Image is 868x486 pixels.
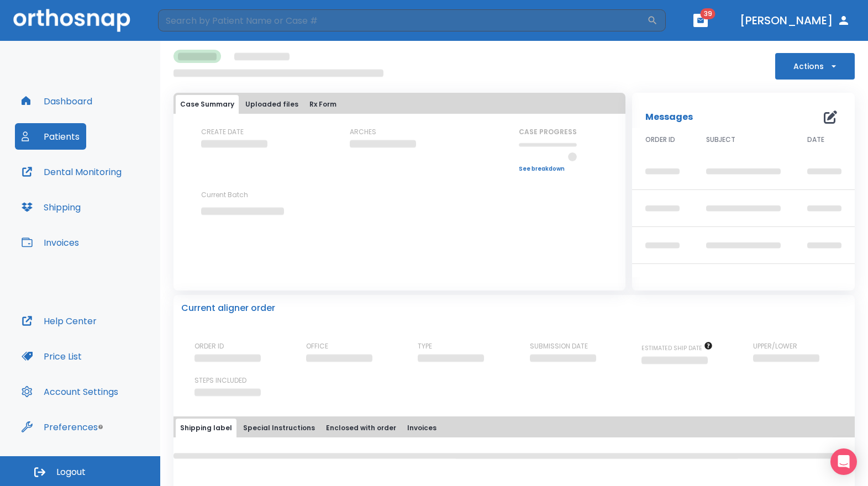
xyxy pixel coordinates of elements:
button: Shipping label [176,419,236,437]
span: SUBJECT [706,135,735,145]
button: Uploaded files [241,95,303,114]
p: SUBMISSION DATE [530,341,588,351]
p: OFFICE [306,341,328,351]
span: The date will be available after approving treatment plan [641,344,713,352]
p: Current Batch [201,190,301,200]
span: 39 [701,8,716,19]
img: Orthosnap [13,9,130,31]
button: [PERSON_NAME] [735,10,855,30]
button: Dental Monitoring [15,159,128,185]
span: ORDER ID [645,135,675,145]
span: Logout [56,466,86,478]
button: Price List [15,343,88,369]
button: Enclosed with order [322,419,401,437]
button: Help Center [15,308,103,334]
div: tabs [176,419,853,437]
button: Rx Form [305,95,341,114]
p: ARCHES [350,127,376,137]
p: CASE PROGRESS [519,127,577,137]
input: Search by Patient Name or Case # [158,9,647,31]
p: STEPS INCLUDED [194,376,246,385]
span: DATE [807,135,824,145]
p: CREATE DATE [201,127,244,137]
button: Invoices [403,419,441,437]
p: Messages [645,110,693,124]
button: Account Settings [15,378,125,405]
div: Tooltip anchor [96,422,106,432]
p: ORDER ID [194,341,224,351]
button: Shipping [15,194,87,220]
button: Patients [15,123,86,150]
button: Case Summary [176,95,239,114]
div: tabs [176,95,623,114]
button: Invoices [15,229,86,256]
button: Special Instructions [239,419,319,437]
button: Dashboard [15,88,99,114]
p: TYPE [418,341,432,351]
button: Preferences [15,414,104,440]
button: Actions [775,53,855,80]
a: See breakdown [519,166,577,172]
p: UPPER/LOWER [753,341,797,351]
p: Current aligner order [181,302,275,315]
div: Open Intercom Messenger [830,448,857,475]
